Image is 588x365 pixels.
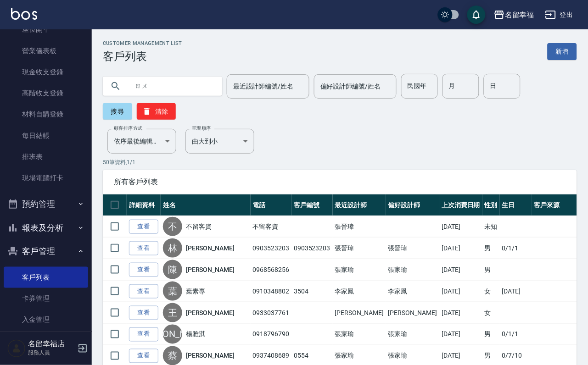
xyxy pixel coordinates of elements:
td: 男 [482,238,500,259]
td: 未知 [482,216,500,238]
p: 服務人員 [28,349,75,357]
a: 查看 [129,263,158,277]
td: 3504 [291,281,333,302]
button: 名留幸福 [490,6,538,24]
td: 0910348802 [251,281,292,302]
label: 呈現順序 [192,125,211,132]
td: 張家瑜 [386,259,439,281]
p: 50 筆資料, 1 / 1 [103,158,577,166]
a: 高階收支登錄 [4,83,88,104]
a: [PERSON_NAME] [186,351,235,360]
td: [DATE] [439,259,482,281]
h5: 名留幸福店 [28,340,75,349]
th: 性別 [482,194,500,216]
td: 男 [482,259,500,281]
td: 女 [482,281,500,302]
td: 男 [482,324,500,345]
h3: 客戶列表 [103,50,182,63]
button: 清除 [137,103,176,120]
button: 預約管理 [4,192,88,216]
a: 客戶列表 [4,267,88,288]
td: 張家瑜 [333,324,386,345]
div: 名留幸福 [505,9,534,21]
a: 查看 [129,327,158,342]
div: 依序最後編輯時間 [107,129,176,154]
a: 每日結帳 [4,125,88,146]
td: 0933037761 [251,302,292,324]
span: 所有客戶列表 [114,177,566,187]
a: 座位開單 [4,19,88,40]
a: 查看 [129,284,158,299]
td: 0/1/1 [500,238,532,259]
a: 查看 [129,349,158,363]
td: 0968568256 [251,259,292,281]
td: 0/1/1 [500,324,532,345]
button: save [467,6,486,24]
img: Logo [11,8,37,20]
td: [DATE] [439,281,482,302]
td: 李家鳳 [386,281,439,302]
td: 張家瑜 [333,259,386,281]
th: 詳細資料 [127,194,161,216]
label: 顧客排序方式 [114,125,143,132]
a: 查看 [129,220,158,234]
a: 卡券管理 [4,288,88,309]
th: 客戶來源 [532,194,577,216]
div: 王 [163,303,182,322]
th: 客戶編號 [291,194,333,216]
td: [DATE] [439,238,482,259]
a: 楊雅淇 [186,330,205,339]
td: 女 [482,302,500,324]
a: 查看 [129,241,158,255]
img: Person [7,339,26,358]
td: 0903523203 [291,238,333,259]
td: [PERSON_NAME] [386,302,439,324]
a: [PERSON_NAME] [186,265,235,274]
a: 查看 [129,306,158,320]
td: 張晉瑋 [386,238,439,259]
h2: Customer Management List [103,40,182,46]
th: 姓名 [161,194,251,216]
a: 排班表 [4,146,88,167]
td: 0918796790 [251,324,292,345]
td: 李家鳳 [333,281,386,302]
div: 不 [163,217,182,236]
input: 搜尋關鍵字 [129,74,215,99]
th: 偏好設計師 [386,194,439,216]
a: 現金收支登錄 [4,61,88,83]
a: 現場電腦打卡 [4,167,88,188]
a: [PERSON_NAME] [186,243,235,253]
div: 由大到小 [185,129,254,154]
td: 張晉瑋 [333,216,386,238]
button: 登出 [542,6,577,23]
td: 不留客資 [251,216,292,238]
th: 電話 [251,194,292,216]
div: 林 [163,238,182,258]
button: 客戶管理 [4,239,88,263]
td: [PERSON_NAME] [333,302,386,324]
div: 葉 [163,282,182,301]
div: 陳 [163,260,182,279]
td: [DATE] [439,324,482,345]
td: [DATE] [439,302,482,324]
a: [PERSON_NAME] [186,308,235,317]
th: 生日 [500,194,532,216]
a: 不留客資 [186,222,212,231]
td: [DATE] [439,216,482,238]
button: 報表及分析 [4,216,88,240]
div: [PERSON_NAME] [163,325,182,344]
a: 新增 [548,43,577,60]
a: 材料自購登錄 [4,104,88,125]
td: 張晉瑋 [333,238,386,259]
a: 葉素專 [186,287,205,296]
button: 搜尋 [103,103,132,120]
a: 入金管理 [4,309,88,330]
td: [DATE] [500,281,532,302]
td: 張家瑜 [386,324,439,345]
td: 0903523203 [251,238,292,259]
th: 最近設計師 [333,194,386,216]
a: 營業儀表板 [4,40,88,61]
th: 上次消費日期 [439,194,482,216]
